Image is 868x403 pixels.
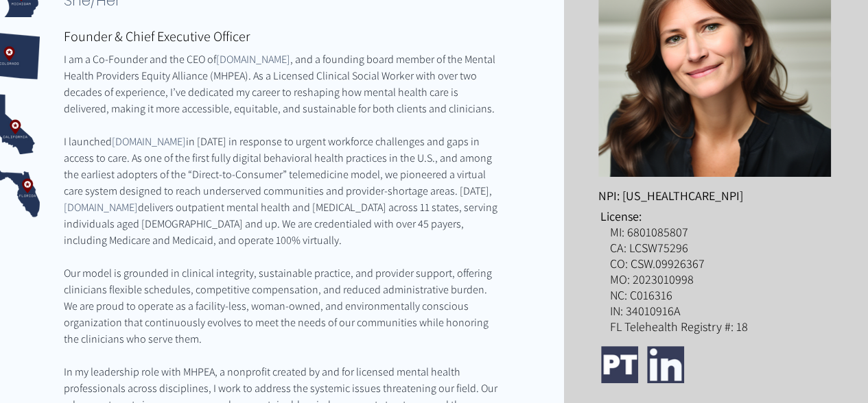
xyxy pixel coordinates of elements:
[601,346,638,383] img: Psychology Today Profile Link
[112,134,186,149] a: [DOMAIN_NAME]
[216,52,290,66] a: [DOMAIN_NAME]
[600,208,642,224] span: License:
[64,27,250,45] span: Founder & Chief Executive Officer
[610,224,832,334] p: MI: 6801085807 CA: LCSW75296 CO: CSW.09926367 MO: 2023010998 NC: C016316 IN: 34010916A FL Telehea...
[64,134,494,198] span: in [DATE] in response to urgent workforce challenges and gaps in access to care. As one of the fi...
[64,200,500,247] span: delivers outpatient mental health and [MEDICAL_DATA] across 11 states, serving individuals aged [...
[64,52,216,66] span: I am a Co-Founder and the CEO of
[64,134,112,149] span: I launched
[694,346,731,383] img: Facebook Link
[64,266,494,346] span: Our model is grounded in clinical integrity, sustainable practice, and provider support, offering...
[64,200,138,215] a: [DOMAIN_NAME]
[598,188,743,204] span: NPI: [US_HEALTHCARE_NPI]
[647,346,684,383] img: LinkedIn Link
